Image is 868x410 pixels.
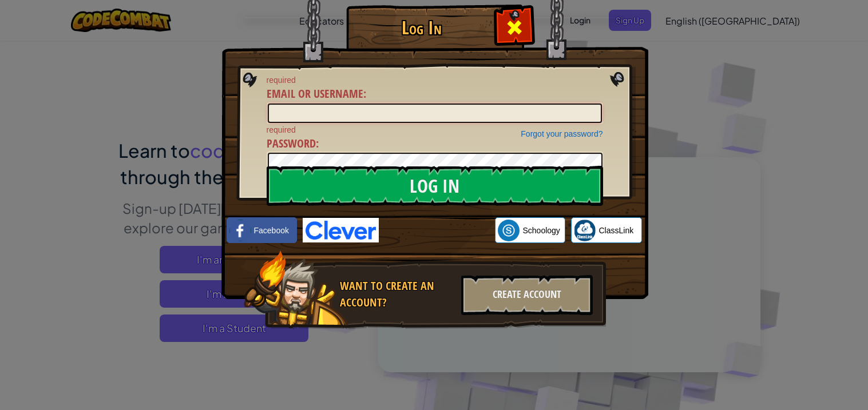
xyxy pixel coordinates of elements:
[521,129,603,138] a: Forgot your password?
[349,18,495,38] h1: Log In
[267,86,366,102] label: :
[254,225,289,236] span: Facebook
[379,218,495,243] iframe: Sign in with Google Button
[267,74,603,86] span: required
[522,225,560,236] span: Schoology
[340,278,454,311] div: Want to create an account?
[267,124,603,136] span: required
[267,86,363,101] span: Email or Username
[461,275,593,315] div: Create Account
[267,136,316,151] span: Password
[267,136,319,152] label: :
[303,218,379,242] img: clever-logo-blue.png
[267,166,603,206] input: Log In
[498,220,520,241] img: schoology.png
[574,220,596,241] img: classlink-logo-small.png
[599,225,633,236] span: ClassLink
[229,220,251,241] img: facebook_small.png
